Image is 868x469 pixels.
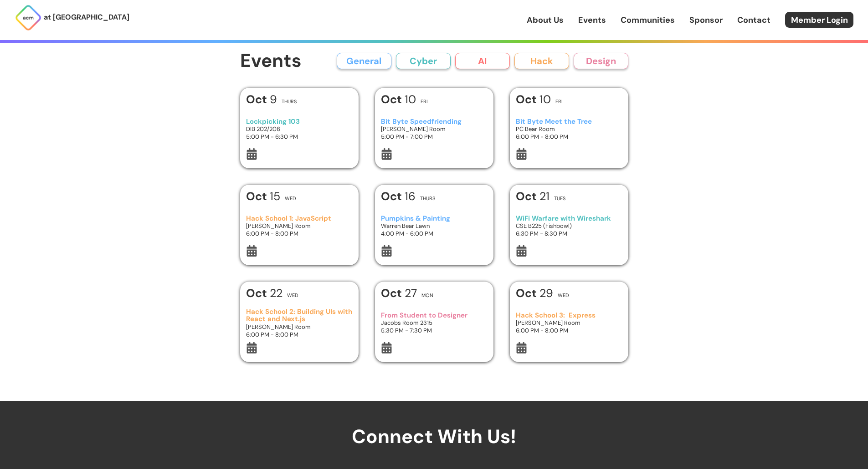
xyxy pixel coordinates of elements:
[381,118,487,126] h3: Bit Byte Speedfriending
[516,94,551,105] h1: 10
[421,99,428,104] h2: Fri
[337,53,391,69] button: General
[246,323,352,331] h3: [PERSON_NAME] Room
[246,286,270,301] b: Oct
[516,118,622,126] h3: Bit Byte Meet the Tree
[381,92,405,107] b: Oct
[516,191,550,202] h1: 21
[282,99,297,104] h2: Thurs
[558,293,569,298] h2: Wed
[516,222,622,230] h3: CSE B225 (Fishbowl)
[246,308,352,323] h3: Hack School 2: Building UIs with React and Next.js
[246,125,352,133] h3: DIB 202/208
[514,53,569,69] button: Hack
[381,327,487,334] h3: 5:30 PM - 7:30 PM
[381,230,487,237] h3: 4:00 PM - 6:00 PM
[246,118,352,126] h3: Lockpicking 103
[287,293,298,298] h2: Wed
[621,14,675,26] a: Communities
[516,327,622,334] h3: 6:00 PM - 8:00 PM
[516,215,622,222] h3: WiFi Warfare with Wireshark
[516,287,553,299] h1: 29
[381,215,487,222] h3: Pumpkins & Painting
[785,12,853,28] a: Member Login
[381,191,416,202] h1: 16
[381,312,487,319] h3: From Student to Designer
[44,11,129,23] p: at [GEOGRAPHIC_DATA]
[516,286,539,301] b: Oct
[516,92,539,107] b: Oct
[246,133,352,141] h3: 5:00 PM - 6:30 PM
[260,401,608,447] h2: Connect With Us!
[246,189,270,204] b: Oct
[516,189,539,204] b: Oct
[246,331,352,338] h3: 6:00 PM - 8:00 PM
[516,125,622,133] h3: PC Bear Room
[246,222,352,230] h3: [PERSON_NAME] Room
[246,94,277,105] h1: 9
[15,4,42,31] img: ACM Logo
[285,196,296,201] h2: Wed
[396,53,451,69] button: Cyber
[381,287,417,299] h1: 27
[246,92,270,107] b: Oct
[554,196,565,201] h2: Tues
[421,293,433,298] h2: Mon
[246,215,352,222] h3: Hack School 1: JavaScript
[516,312,622,319] h3: Hack School 3: Express
[516,133,622,141] h3: 6:00 PM - 8:00 PM
[737,14,770,26] a: Contact
[555,99,563,104] h2: Fri
[689,14,723,26] a: Sponsor
[381,94,416,105] h1: 10
[578,14,606,26] a: Events
[381,189,405,204] b: Oct
[455,53,510,69] button: AI
[15,4,129,31] a: at [GEOGRAPHIC_DATA]
[381,319,487,327] h3: Jacobs Room 2315
[246,191,280,202] h1: 15
[381,125,487,133] h3: [PERSON_NAME] Room
[381,286,405,301] b: Oct
[516,230,622,237] h3: 6:30 PM - 8:30 PM
[381,222,487,230] h3: Warren Bear Lawn
[420,196,435,201] h2: Thurs
[246,230,352,237] h3: 6:00 PM - 8:00 PM
[574,53,628,69] button: Design
[246,287,282,299] h1: 22
[381,133,487,141] h3: 5:00 PM - 7:00 PM
[516,319,622,327] h3: [PERSON_NAME] Room
[527,14,564,26] a: About Us
[240,51,302,71] h1: Events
